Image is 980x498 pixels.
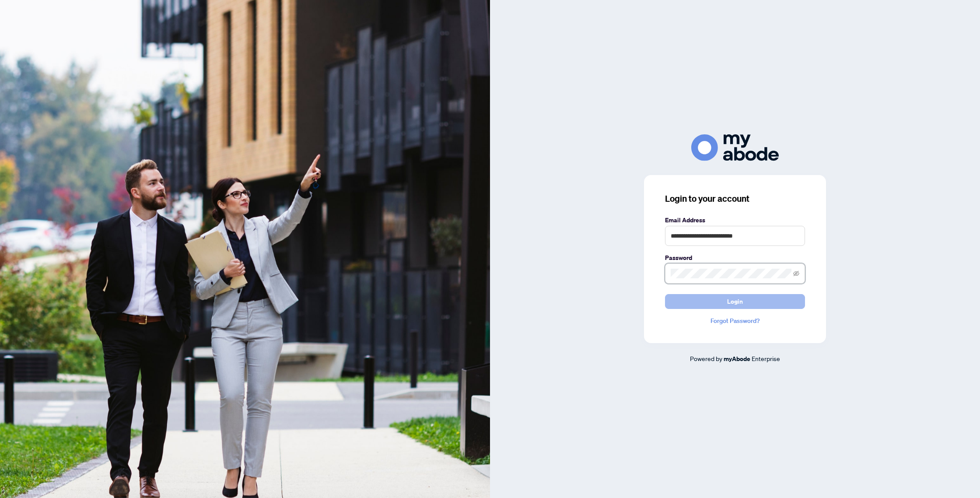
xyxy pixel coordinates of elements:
[665,294,805,309] button: Login
[665,316,805,326] a: Forgot Password?
[665,253,805,263] label: Password
[793,270,799,277] span: eye-invisible
[727,295,743,309] span: Login
[724,354,750,364] a: myAbode
[665,215,805,225] label: Email Address
[665,193,805,205] h3: Login to your account
[752,354,780,362] span: Enterprise
[690,354,722,362] span: Powered by
[691,134,779,161] img: ma-logo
